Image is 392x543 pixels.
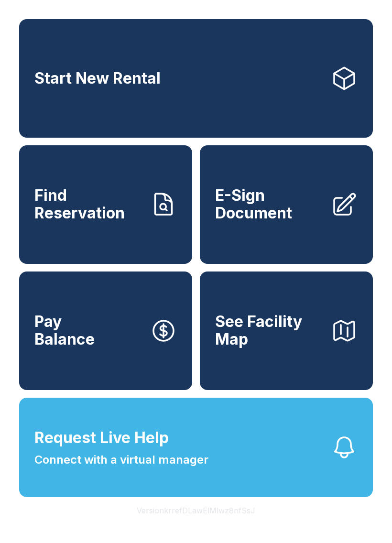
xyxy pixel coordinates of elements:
span: See Facility Map [215,313,323,348]
span: E-Sign Document [215,187,323,222]
span: Find Reservation [34,187,142,222]
span: Connect with a virtual manager [34,451,208,468]
a: Start New Rental [19,19,373,138]
span: Request Live Help [34,426,169,449]
a: Find Reservation [19,145,192,264]
button: See Facility Map [200,271,373,390]
a: E-Sign Document [200,145,373,264]
button: PayBalance [19,271,192,390]
span: Pay Balance [34,313,95,348]
button: Request Live HelpConnect with a virtual manager [19,398,373,497]
button: VersionkrrefDLawElMlwz8nfSsJ [129,497,263,524]
span: Start New Rental [34,70,161,87]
